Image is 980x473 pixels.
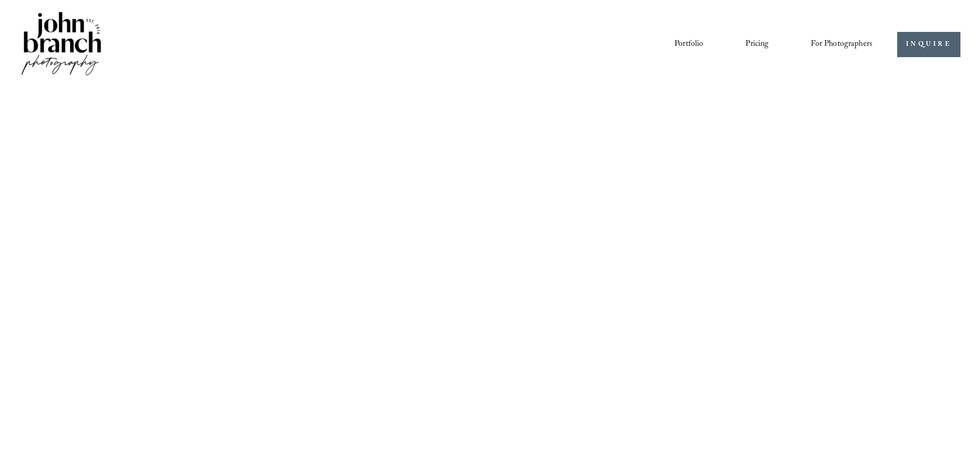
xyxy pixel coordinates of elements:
[674,36,703,53] a: Portfolio
[20,10,103,79] img: John Branch IV Photography
[811,36,872,53] a: folder dropdown
[745,36,769,53] a: Pricing
[897,32,960,57] a: INQUIRE
[811,37,872,52] span: For Photographers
